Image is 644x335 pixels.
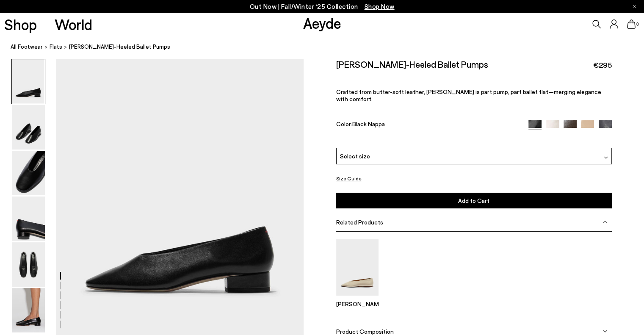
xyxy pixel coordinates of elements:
span: 0 [636,22,640,27]
a: Aeyde [303,14,341,32]
span: Select size [340,152,370,161]
img: Delia Low-Heeled Ballet Pumps - Image 2 [12,105,45,150]
img: Kirsten Ballet Flats [336,239,379,296]
p: Out Now | Fall/Winter ‘25 Collection [250,1,395,12]
div: Color: [336,120,520,130]
button: Add to Cart [336,193,612,208]
img: svg%3E [603,220,607,224]
img: Delia Low-Heeled Ballet Pumps - Image 5 [12,242,45,287]
a: World [55,17,92,32]
span: Crafted from butter-soft leather, [PERSON_NAME] is part pump, part ballet flat—merging elegance w... [336,88,601,102]
img: Delia Low-Heeled Ballet Pumps - Image 3 [12,151,45,195]
a: Kirsten Ballet Flats [PERSON_NAME] [336,290,379,307]
a: Shop [4,17,37,32]
span: Product Composition [336,328,394,335]
img: svg%3E [603,329,607,333]
a: All Footwear [11,42,43,51]
span: Add to Cart [458,197,489,204]
img: svg%3E [604,155,608,160]
a: 0 [627,19,636,29]
span: Related Products [336,219,383,226]
span: flats [50,43,62,50]
h2: [PERSON_NAME]-Heeled Ballet Pumps [336,59,488,69]
p: [PERSON_NAME] [336,300,379,307]
img: Delia Low-Heeled Ballet Pumps - Image 1 [12,59,45,104]
a: flats [50,42,62,51]
img: Delia Low-Heeled Ballet Pumps - Image 4 [12,197,45,241]
nav: breadcrumb [11,36,644,59]
span: Navigate to /collections/new-in [365,3,395,10]
span: Black Nappa [352,120,385,127]
span: €295 [593,60,612,70]
img: Delia Low-Heeled Ballet Pumps - Image 6 [12,288,45,332]
span: [PERSON_NAME]-Heeled Ballet Pumps [69,42,170,51]
button: Size Guide [336,173,362,184]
